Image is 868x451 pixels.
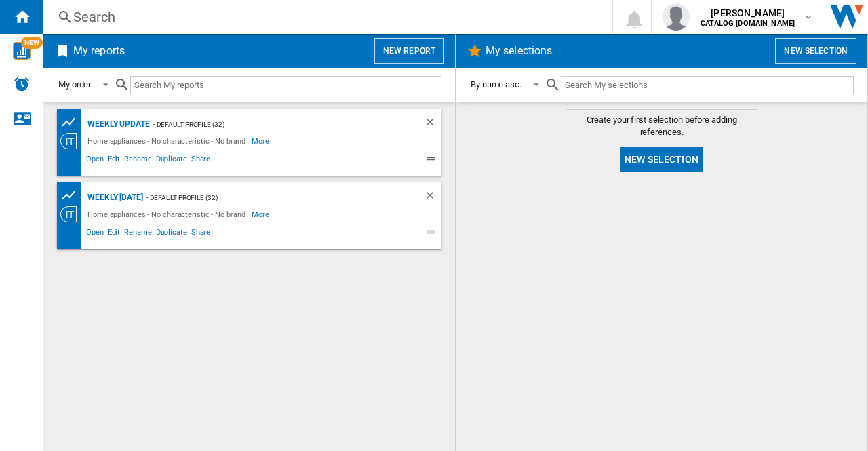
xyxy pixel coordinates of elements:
div: Delete [424,116,441,133]
span: Open [84,153,106,169]
span: Edit [106,226,123,242]
div: Category View [60,206,84,222]
img: profile.jpg [663,3,690,31]
div: - Default profile (32) [150,116,397,133]
div: My order [58,79,91,90]
div: Home appliances - No characteristic - No brand [84,206,252,222]
div: Product prices grid [60,114,84,131]
span: More [252,206,271,222]
div: Weekly [DATE] [84,189,143,206]
input: Search My reports [130,76,441,94]
div: Home appliances - No characteristic - No brand [84,133,252,149]
div: Category View [60,133,84,149]
span: Share [189,153,213,169]
div: Search [73,7,576,26]
span: Duplicate [154,153,189,169]
span: Duplicate [154,226,189,242]
span: Edit [106,153,123,169]
span: [PERSON_NAME] [701,6,795,20]
div: - Default profile (32) [143,189,397,206]
button: New selection [775,38,856,64]
b: CATALOG [DOMAIN_NAME] [701,19,795,28]
span: NEW [21,37,43,49]
span: More [252,133,271,149]
input: Search My selections [561,76,854,94]
span: Share [189,226,213,242]
button: New selection [620,147,703,172]
div: Product prices grid [60,187,84,204]
h2: My selections [483,38,555,64]
div: Delete [424,189,441,206]
div: By name asc. [471,79,521,90]
span: Rename [122,226,153,242]
span: Open [84,226,106,242]
span: Create your first selection before adding references. [567,114,757,138]
img: wise-card.svg [13,42,31,60]
div: Weekly update [84,116,150,133]
button: New report [374,38,444,64]
h2: My reports [71,38,127,64]
span: Rename [122,153,153,169]
img: alerts-logo.svg [14,76,30,92]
